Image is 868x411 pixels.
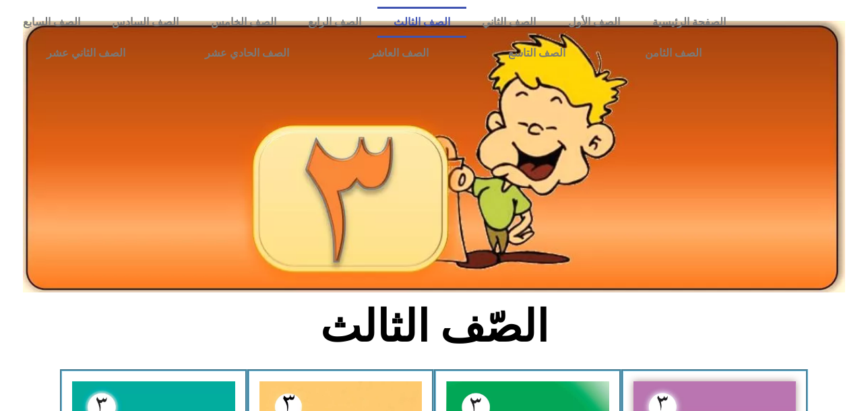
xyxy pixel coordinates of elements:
a: الصف الثاني [466,7,553,38]
a: الصف الثالث [377,7,466,38]
a: الصف الثامن [605,38,741,69]
a: الصف السادس [96,7,195,38]
a: الصف الحادي عشر [165,38,329,69]
a: الصف التاسع [468,38,605,69]
a: الصف الرابع [292,7,378,38]
a: الصف الأول [552,7,636,38]
a: الصف السابع [7,7,96,38]
a: الصف الثاني عشر [7,38,165,69]
a: الصف الخامس [195,7,292,38]
a: الصف العاشر [330,38,468,69]
a: الصفحة الرئيسية [636,7,742,38]
h2: الصّف الثالث [212,301,657,353]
